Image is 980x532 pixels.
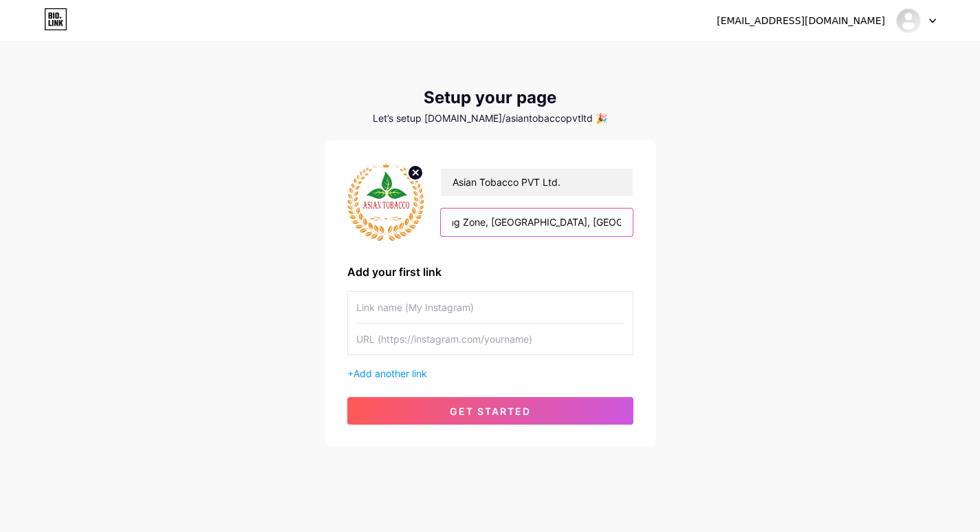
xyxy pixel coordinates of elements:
[347,264,633,280] div: Add your first link
[717,14,885,28] div: [EMAIL_ADDRESS][DOMAIN_NAME]
[325,113,655,124] div: Let’s setup [DOMAIN_NAME]/asiantobaccopvtltd 🎉
[353,368,427,379] span: Add another link
[441,169,632,196] input: Your name
[325,88,655,107] div: Setup your page
[450,405,531,417] span: get started
[347,162,424,242] img: profile pic
[441,209,632,236] input: bio
[895,8,922,34] img: asiantobaccopvtltd
[356,323,624,354] input: URL (https://instagram.com/yourname)
[356,292,624,323] input: Link name (My Instagram)
[347,366,633,381] div: +
[347,397,633,425] button: get started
